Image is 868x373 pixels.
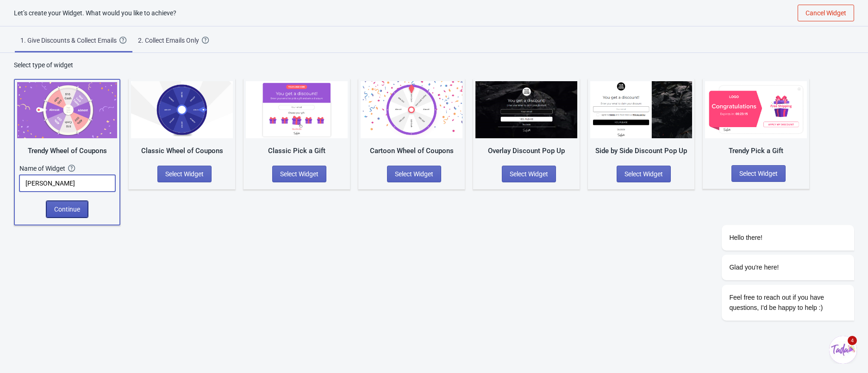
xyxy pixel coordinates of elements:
img: full_screen_popup.jpg [475,81,577,138]
iframe: chat widget [692,141,859,331]
img: gift_game_v2.jpg [705,81,807,138]
span: Continue [54,206,80,213]
button: Select Widget [157,166,212,182]
img: gift_game.jpg [246,81,348,138]
button: Cancel Widget [798,5,854,21]
img: regular_popup.jpg [590,81,692,138]
img: classic_game.jpg [131,81,233,138]
span: Select Widget [395,170,433,178]
div: Classic Pick a Gift [246,146,348,156]
div: Overlay Discount Pop Up [475,146,577,156]
span: Select Widget [165,170,204,178]
span: Select Widget [510,170,548,178]
span: Select Widget [280,170,318,178]
span: Select Widget [624,170,663,178]
span: Cancel Widget [806,9,846,17]
div: Trendy Wheel of Coupons [17,146,117,156]
div: Cartoon Wheel of Coupons [361,146,462,156]
div: Side by Side Discount Pop Up [590,146,692,156]
div: Classic Wheel of Coupons [131,146,233,156]
button: Select Widget [502,166,556,182]
iframe: chat widget [829,336,859,364]
div: Select type of widget [14,60,854,70]
button: Select Widget [272,166,326,182]
div: 1. Give Discounts & Collect Emails [20,36,119,45]
div: Name of Widget [19,164,68,173]
div: 2. Collect Emails Only [138,36,202,45]
img: trendy_game.png [17,82,117,138]
button: Select Widget [387,166,441,182]
button: Select Widget [617,166,671,182]
button: Continue [46,201,88,218]
img: cartoon_game.jpg [361,81,462,138]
